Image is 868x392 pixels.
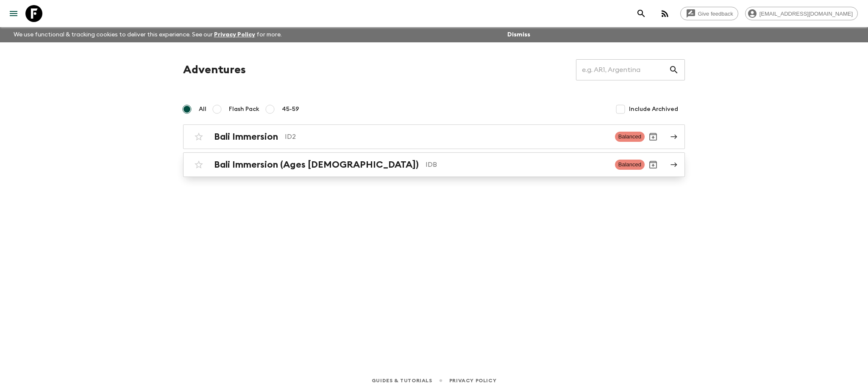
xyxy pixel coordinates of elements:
[183,152,685,177] a: Bali Immersion (Ages [DEMOGRAPHIC_DATA])IDBBalancedArchive
[285,132,608,142] p: ID2
[372,376,432,385] a: Guides & Tutorials
[5,5,22,22] button: menu
[214,159,419,170] h2: Bali Immersion (Ages [DEMOGRAPHIC_DATA])
[10,27,285,42] p: We use functional & tracking cookies to deliver this experience. See our for more.
[693,11,738,17] span: Give feedback
[629,105,678,113] span: Include Archived
[214,32,255,38] a: Privacy Policy
[615,160,645,170] span: Balanced
[183,124,685,149] a: Bali ImmersionID2BalancedArchive
[645,156,662,173] button: Archive
[680,7,738,20] a: Give feedback
[183,61,246,78] h1: Adventures
[199,105,206,113] span: All
[633,5,650,22] button: search adventures
[449,376,496,385] a: Privacy Policy
[576,58,669,82] input: e.g. AR1, Argentina
[615,132,645,142] span: Balanced
[505,29,532,41] button: Dismiss
[745,7,858,20] div: [EMAIL_ADDRESS][DOMAIN_NAME]
[755,11,857,17] span: [EMAIL_ADDRESS][DOMAIN_NAME]
[229,105,259,113] span: Flash Pack
[214,131,278,142] h2: Bali Immersion
[282,105,299,113] span: 45-59
[426,160,608,170] p: IDB
[645,128,662,145] button: Archive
